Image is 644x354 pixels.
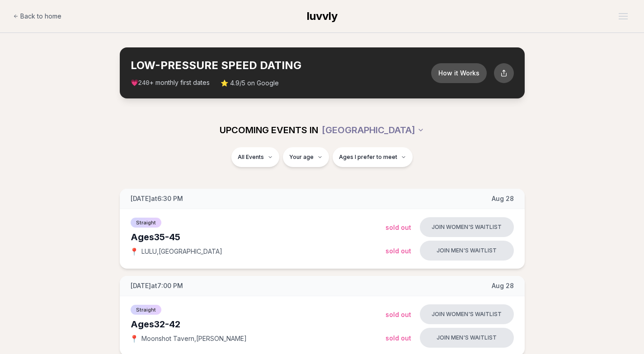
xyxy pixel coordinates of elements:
[131,248,138,255] span: 📍
[283,147,329,167] button: Your age
[131,281,183,290] span: [DATE] at 7:00 PM
[20,12,61,21] span: Back to home
[385,311,411,318] span: Sold Out
[231,147,279,167] button: All Events
[131,335,138,342] span: 📍
[289,154,314,161] span: Your age
[141,334,247,343] span: Moonshot Tavern , [PERSON_NAME]
[492,281,514,290] span: Aug 28
[420,304,514,324] button: Join women's waitlist
[339,154,397,161] span: Ages I prefer to meet
[141,247,222,256] span: LULU , [GEOGRAPHIC_DATA]
[131,194,183,203] span: [DATE] at 6:30 PM
[221,79,279,88] span: ⭐ 4.9/5 on Google
[322,120,424,140] button: [GEOGRAPHIC_DATA]
[385,334,411,342] span: Sold Out
[385,247,411,255] span: Sold Out
[131,78,210,88] span: 💗 + monthly first dates
[615,9,631,23] button: Open menu
[131,305,161,315] span: Straight
[492,194,514,203] span: Aug 28
[431,63,487,83] button: How it Works
[131,318,385,331] div: Ages 32-42
[131,58,431,73] h2: LOW-PRESSURE SPEED DATING
[131,231,385,243] div: Ages 35-45
[307,9,338,23] a: luvvly
[420,217,514,237] button: Join women's waitlist
[138,79,150,87] span: 240
[420,328,514,348] button: Join men's waitlist
[13,7,61,25] a: Back to home
[333,147,413,167] button: Ages I prefer to meet
[220,124,318,136] span: UPCOMING EVENTS IN
[385,224,411,231] span: Sold Out
[420,241,514,261] button: Join men's waitlist
[307,9,338,23] span: luvvly
[238,154,264,161] span: All Events
[131,218,161,228] span: Straight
